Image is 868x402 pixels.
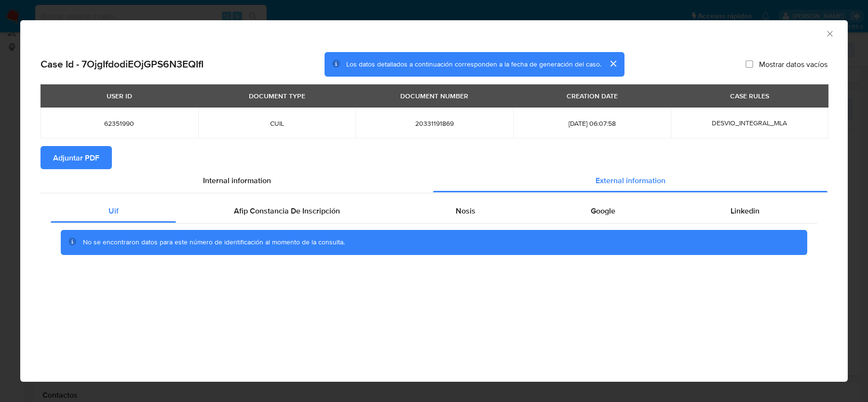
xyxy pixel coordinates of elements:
span: DESVIO_INTEGRAL_MLA [712,118,787,128]
span: Google [591,205,615,216]
div: DOCUMENT NUMBER [394,88,474,104]
input: Mostrar datos vacíos [746,60,753,68]
span: Internal information [203,175,271,186]
button: Cerrar ventana [825,29,834,38]
div: USER ID [101,88,138,104]
div: Detailed external info [51,200,817,223]
span: Nosis [456,205,475,216]
span: Afip Constancia De Inscripción [234,205,340,216]
span: Adjuntar PDF [53,147,99,168]
span: External information [596,175,665,186]
div: Detailed info [41,169,827,192]
h2: Case Id - 7OjgIfdodiEOjGPS6N3EQIfI [41,58,203,70]
div: closure-recommendation-modal [20,20,848,382]
span: [DATE] 06:07:58 [525,119,659,128]
span: 62351990 [52,119,187,128]
div: DOCUMENT TYPE [243,88,311,104]
button: cerrar [601,52,624,75]
span: 20331191869 [367,119,502,128]
span: Linkedin [731,205,759,216]
span: CUIL [210,119,344,128]
span: Mostrar datos vacíos [759,59,827,69]
button: Adjuntar PDF [41,146,112,169]
div: CREATION DATE [561,88,624,104]
span: Uif [108,205,119,216]
div: CASE RULES [724,88,775,104]
span: No se encontraron datos para este número de identificación al momento de la consulta. [83,237,345,247]
span: Los datos detallados a continuación corresponden a la fecha de generación del caso. [346,59,601,69]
